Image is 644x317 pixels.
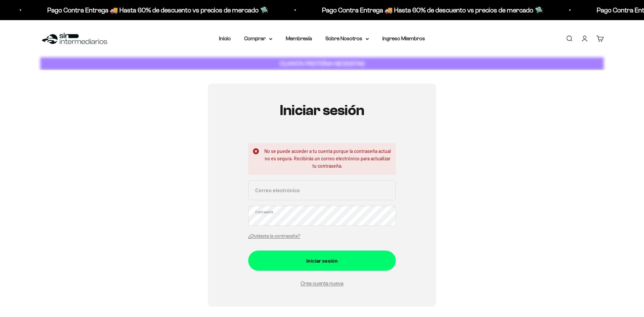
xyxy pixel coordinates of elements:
a: ¿Olvidaste la contraseña? [248,233,300,239]
a: Crea cuenta nueva [301,280,343,286]
a: Ingreso Miembros [382,36,425,41]
p: Pago Contra Entrega 🚚 Hasta 60% de descuento vs precios de mercado 🛸 [47,5,268,15]
p: Pago Contra Entrega 🚚 Hasta 60% de descuento vs precios de mercado 🛸 [322,5,543,15]
a: Membresía [286,36,312,41]
button: Iniciar sesión [248,251,396,271]
summary: Comprar [244,34,272,43]
h1: Iniciar sesión [248,102,396,118]
strong: CUANTA PROTEÍNA NECESITAS [280,60,365,67]
summary: Sobre Nosotros [325,34,369,43]
div: No se puede acceder a tu cuenta porque la contraseña actual no es segura. Recibirás un correo ele... [248,143,396,175]
a: Inicio [219,36,231,41]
